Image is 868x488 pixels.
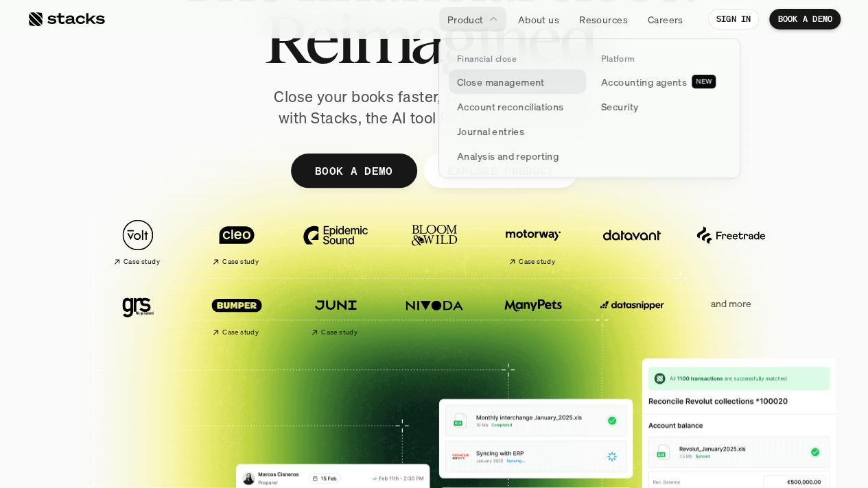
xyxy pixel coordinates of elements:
[447,12,484,27] p: Product
[222,258,259,266] h2: Case study
[449,119,586,143] a: Journal entries
[423,154,578,188] a: EXPLORE PRODUCT
[708,9,760,29] a: SIGN IN
[601,54,635,64] p: Platform
[518,12,559,27] p: About us
[579,12,628,27] p: Resources
[457,99,564,114] p: Account reconciliations
[593,69,730,94] a: Accounting agentsNEW
[510,7,567,32] a: About us
[314,160,392,180] p: BOOK A DEMO
[162,317,222,327] a: Privacy Policy
[447,160,554,180] p: EXPLORE PRODUCT
[640,7,692,32] a: Careers
[263,8,605,70] span: Reimagined.
[457,54,516,64] p: Financial close
[194,282,279,342] a: Case study
[124,258,160,266] h2: Case study
[777,14,832,24] p: BOOK A DEMO
[593,94,730,119] a: Security
[457,124,524,138] p: Journal entries
[519,258,555,266] h2: Case study
[222,328,259,337] h2: Case study
[321,328,357,337] h2: Case study
[290,154,417,188] a: BOOK A DEMO
[716,14,751,24] p: SIGN IN
[769,9,841,29] a: BOOK A DEMO
[449,94,586,119] a: Account reconciliations
[449,143,586,168] a: Analysis and reporting
[263,86,606,129] p: Close your books faster, smarter, and risk-free with Stacks, the AI tool for accounting teams.
[449,69,586,94] a: Close management
[648,12,683,27] p: Careers
[696,77,712,86] h2: NEW
[491,212,576,272] a: Case study
[457,75,545,89] p: Close management
[95,212,180,272] a: Case study
[601,75,687,89] p: Accounting agents
[293,282,378,342] a: Case study
[457,149,559,163] p: Analysis and reporting
[571,7,636,32] a: Resources
[194,212,279,272] a: Case study
[601,99,638,114] p: Security
[688,298,773,310] p: and more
